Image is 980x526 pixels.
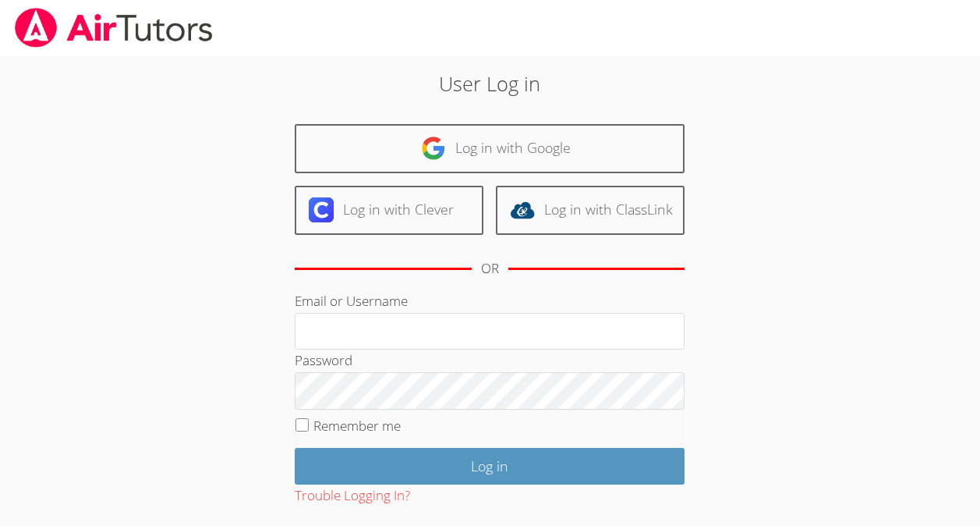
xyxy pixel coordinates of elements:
a: Log in with Clever [295,186,483,235]
img: classlink-logo-d6bb404cc1216ec64c9a2012d9dc4662098be43eaf13dc465df04b49fa7ab582.svg [510,197,535,222]
img: airtutors_banner-c4298cdbf04f3fff15de1276eac7730deb9818008684d7c2e4769d2f7ddbe033.png [13,8,214,48]
a: Log in with ClassLink [496,186,685,235]
button: Trouble Logging In? [295,485,410,507]
label: Email or Username [295,292,408,310]
a: Log in with Google [295,124,685,173]
img: google-logo-50288ca7cdecda66e5e0955fdab243c47b7ad437acaf1139b6f446037453330a.svg [421,136,446,161]
input: Log in [295,448,685,485]
label: Password [295,351,352,369]
img: clever-logo-6eab21bc6e7a338710f1a6ff85c0baf02591cd810cc4098c63d3a4b26e2feb20.svg [309,197,334,222]
div: OR [481,258,499,280]
h2: User Log in [225,69,755,98]
label: Remember me [313,417,401,435]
